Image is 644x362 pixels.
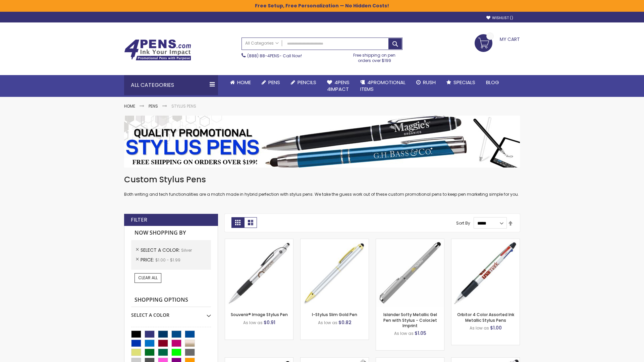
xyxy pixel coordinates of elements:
[247,53,302,59] span: - Call Now!
[225,75,256,90] a: Home
[264,319,275,326] span: $0.91
[181,247,192,253] span: Silver
[376,239,444,244] a: Islander Softy Metallic Gel Pen with Stylus - ColorJet Imprint-Silver
[131,293,211,307] strong: Shopping Options
[141,256,155,263] span: Price
[376,239,444,307] img: Islander Softy Metallic Gel Pen with Stylus - ColorJet Imprint-Silver
[457,312,514,323] a: Orbitor 4 Color Assorted Ink Metallic Stylus Pens
[247,53,279,59] a: (888) 88-4PENS
[470,325,489,331] span: As low as
[486,79,499,86] span: Blog
[138,275,158,281] span: Clear All
[360,79,406,93] span: 4PROMOTIONAL ITEMS
[245,41,279,46] span: All Categories
[453,79,475,86] span: Specials
[131,307,211,318] div: Select A Color
[131,216,147,224] strong: Filter
[490,324,502,331] span: $1.00
[124,174,520,197] div: Both writing and tech functionalities are a match made in hybrid perfection with stylus pens. We ...
[141,247,181,253] span: Select A Color
[124,103,135,109] a: Home
[256,75,285,90] a: Pens
[149,103,158,109] a: Pens
[231,312,288,317] a: Souvenir® Image Stylus Pen
[481,75,504,90] a: Blog
[451,239,520,307] img: Orbitor 4 Color Assorted Ink Metallic Stylus Pens-Silver
[237,79,251,86] span: Home
[285,75,322,90] a: Pencils
[318,320,337,325] span: As low as
[124,116,520,168] img: Stylus Pens
[441,75,481,90] a: Specials
[124,75,218,95] div: All Categories
[243,320,263,325] span: As low as
[298,79,316,86] span: Pencils
[451,239,520,244] a: Orbitor 4 Color Assorted Ink Metallic Stylus Pens-Silver
[124,39,191,61] img: 4Pens Custom Pens and Promotional Products
[225,239,293,244] a: Souvenir® Image Stylus Pen-Silver
[231,217,244,228] strong: Grid
[135,273,161,283] a: Clear All
[301,239,369,244] a: I-Stylus-Slim-Gold-Silver
[225,239,293,307] img: Souvenir® Image Stylus Pen-Silver
[124,174,520,185] h1: Custom Stylus Pens
[131,226,211,240] strong: Now Shopping by
[355,75,411,97] a: 4PROMOTIONALITEMS
[155,257,180,263] span: $1.00 - $1.99
[423,79,436,86] span: Rush
[338,319,352,326] span: $0.82
[346,50,403,63] div: Free shipping on pen orders over $199
[171,103,196,109] strong: Stylus Pens
[301,239,369,307] img: I-Stylus-Slim-Gold-Silver
[327,79,350,93] span: 4Pens 4impact
[268,79,280,86] span: Pens
[312,312,357,317] a: I-Stylus Slim Gold Pen
[394,330,414,336] span: As low as
[415,330,426,337] span: $1.05
[456,220,470,226] label: Sort By
[411,75,441,90] a: Rush
[322,75,355,97] a: 4Pens4impact
[383,312,437,328] a: Islander Softy Metallic Gel Pen with Stylus - ColorJet Imprint
[242,38,282,49] a: All Categories
[486,15,513,20] a: Wishlist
